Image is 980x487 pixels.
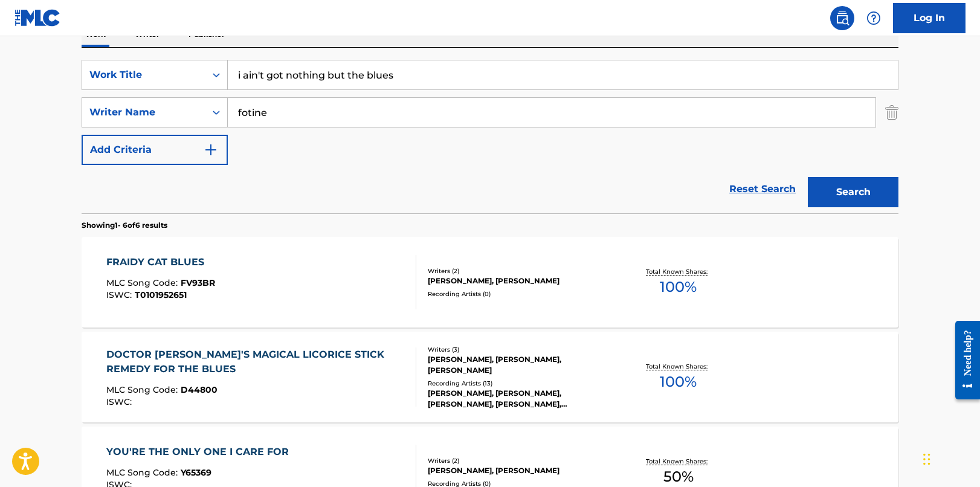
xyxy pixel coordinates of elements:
div: [PERSON_NAME], [PERSON_NAME] [428,276,610,286]
span: FV93BR [181,277,215,288]
span: 100 % [660,371,697,393]
div: Help [862,6,886,30]
div: Recording Artists ( 0 ) [428,289,610,298]
p: Showing 1 - 6 of 6 results [82,220,167,231]
img: help [866,11,881,25]
p: Total Known Shares: [646,362,711,371]
a: Log In [893,3,965,33]
iframe: Resource Center [946,311,980,408]
p: Total Known Shares: [646,267,711,276]
div: [PERSON_NAME], [PERSON_NAME] [428,465,610,476]
span: 100 % [660,276,697,298]
button: Search [808,177,898,207]
div: FRAIDY CAT BLUES [106,255,215,269]
div: Writer Name [89,105,198,120]
span: MLC Song Code : [106,467,181,478]
span: MLC Song Code : [106,384,181,395]
div: Drag [923,441,930,477]
a: Reset Search [723,176,802,202]
button: Add Criteria [82,135,228,165]
img: search [835,11,849,25]
a: DOCTOR [PERSON_NAME]'S MAGICAL LICORICE STICK REMEDY FOR THE BLUESMLC Song Code:D44800ISWC:Writer... [82,332,898,422]
img: Delete Criterion [885,97,898,127]
span: D44800 [181,384,218,395]
div: Work Title [89,68,198,82]
span: ISWC : [106,396,135,407]
form: Search Form [82,60,898,213]
div: Recording Artists ( 13 ) [428,379,610,388]
div: Writers ( 3 ) [428,345,610,354]
div: [PERSON_NAME], [PERSON_NAME], [PERSON_NAME] [428,354,610,376]
img: MLC Logo [15,9,61,27]
div: YOU'RE THE ONLY ONE I CARE FOR [106,445,295,459]
a: Public Search [830,6,854,30]
div: DOCTOR [PERSON_NAME]'S MAGICAL LICORICE STICK REMEDY FOR THE BLUES [106,347,407,376]
span: T0101952651 [135,289,187,300]
div: Writers ( 2 ) [428,456,610,465]
span: ISWC : [106,289,135,300]
img: 9d2ae6d4665cec9f34b9.svg [204,143,218,157]
span: MLC Song Code : [106,277,181,288]
iframe: Chat Widget [920,429,980,487]
p: Total Known Shares: [646,457,711,466]
div: Writers ( 2 ) [428,266,610,276]
span: Y65369 [181,467,211,478]
div: [PERSON_NAME], [PERSON_NAME], [PERSON_NAME], [PERSON_NAME], [PERSON_NAME] [428,388,610,410]
a: FRAIDY CAT BLUESMLC Song Code:FV93BRISWC:T0101952651Writers (2)[PERSON_NAME], [PERSON_NAME]Record... [82,237,898,327]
